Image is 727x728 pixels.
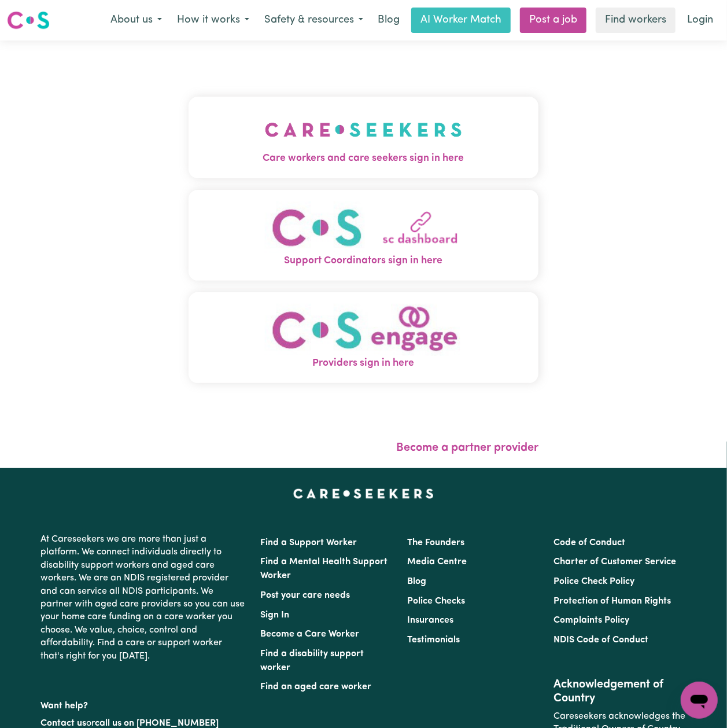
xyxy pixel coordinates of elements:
iframe: Button to launch messaging window [681,682,718,719]
a: Media Centre [407,557,467,567]
a: Careseekers home page [293,489,434,498]
img: Careseekers logo [7,10,50,31]
button: Providers sign in here [189,292,538,383]
button: Care workers and care seekers sign in here [189,97,538,178]
span: Care workers and care seekers sign in here [189,151,538,166]
a: Find workers [596,8,676,33]
a: Insurances [407,616,453,625]
p: At Careseekers we are more than just a platform. We connect individuals directly to disability su... [41,528,247,667]
a: Post a job [520,8,586,33]
button: Support Coordinators sign in here [189,190,538,281]
a: Code of Conduct [553,538,625,547]
h2: Acknowledgement of Country [553,678,686,705]
a: Become a partner provider [396,442,538,454]
a: Protection of Human Rights [553,597,671,606]
button: Safety & resources [257,8,371,32]
button: How it works [169,8,257,32]
a: Find a disability support worker [261,649,364,672]
a: Charter of Customer Service [553,557,676,567]
button: About us [103,8,169,32]
a: Find a Support Worker [261,538,357,547]
a: Become a Care Worker [261,630,360,639]
a: Blog [371,8,407,33]
a: Find an aged care worker [261,682,372,692]
a: Complaints Policy [553,616,629,625]
a: Police Check Policy [553,577,634,586]
a: Post your care needs [261,591,350,600]
a: Testimonials [407,635,460,645]
a: Police Checks [407,597,465,606]
a: Contact us [41,719,87,728]
a: Sign In [261,611,290,620]
a: Blog [407,577,426,586]
a: Careseekers logo [7,7,50,34]
a: Login [680,8,720,33]
span: Support Coordinators sign in here [189,253,538,269]
span: Providers sign in here [189,356,538,371]
a: call us on [PHONE_NUMBER] [95,719,219,728]
a: The Founders [407,538,464,547]
a: AI Worker Match [411,8,511,33]
a: NDIS Code of Conduct [553,635,648,645]
a: Find a Mental Health Support Worker [261,557,388,580]
p: Want help? [41,695,247,712]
